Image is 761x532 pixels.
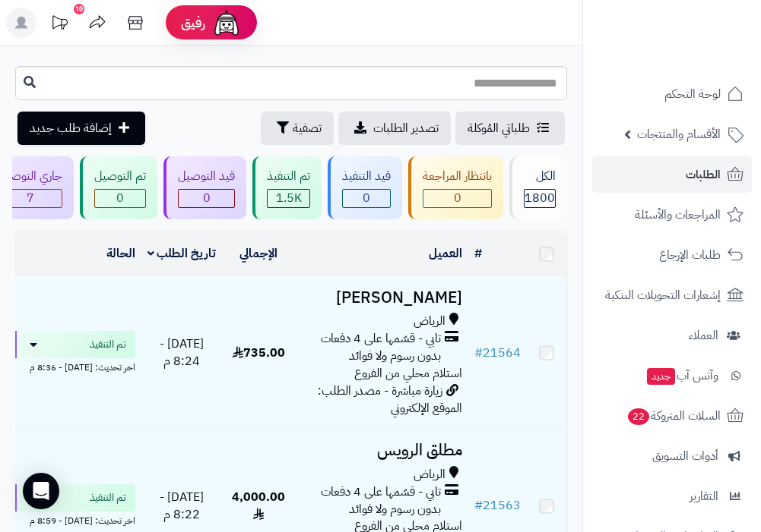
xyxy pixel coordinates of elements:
div: الكل [524,168,556,185]
span: # [474,496,483,515]
a: المراجعات والأسئلة [592,197,752,233]
a: إشعارات التحويلات البنكية [592,277,752,313]
span: طلباتي المُوكلة [468,119,530,137]
span: 0 [423,190,491,207]
span: رفيق [181,14,205,32]
a: الحالة [106,244,135,263]
h3: [PERSON_NAME] [301,289,462,307]
span: إضافة طلب جديد [30,119,112,137]
a: العملاء [592,317,752,354]
span: الأقسام والمنتجات [637,124,721,145]
a: # [474,244,482,263]
a: وآتس آبجديد [592,357,752,394]
span: التقارير [690,486,718,507]
span: 0 [179,190,234,207]
a: طلبات الإرجاع [592,237,752,273]
a: العميل [429,244,462,263]
a: الإجمالي [239,244,277,263]
span: تم التنفيذ [90,490,126,505]
div: قيد التنفيذ [342,168,391,185]
span: طلبات الإرجاع [659,244,721,266]
span: استلام محلي من الفروع [354,364,462,382]
div: بانتظار المراجعة [423,168,492,185]
div: تم التنفيذ [267,168,310,185]
div: قيد التوصيل [178,168,235,185]
span: وآتس آب [645,365,718,386]
span: 1.5K [268,190,309,207]
div: اخر تحديث: [DATE] - 8:36 م [14,358,135,374]
span: 4,000.00 [232,488,285,524]
span: إشعارات التحويلات البنكية [605,285,721,306]
span: [DATE] - 8:22 م [160,488,204,524]
a: تم التوصيل 0 [77,156,160,219]
span: تصفية [293,119,322,137]
span: 735.00 [233,344,285,362]
div: 1487 [268,190,309,207]
a: الكل1800 [506,156,570,219]
a: قيد التوصيل 0 [160,156,249,219]
span: زيارة مباشرة - مصدر الطلب: الموقع الإلكتروني [318,382,462,417]
span: تم التنفيذ [90,337,126,352]
span: المراجعات والأسئلة [635,204,721,225]
span: أدوات التسويق [652,445,718,467]
a: السلات المتروكة22 [592,398,752,434]
button: تصفية [261,112,334,145]
span: الطلبات [686,164,721,185]
span: 0 [343,190,390,207]
div: تم التوصيل [94,168,146,185]
span: العملاء [689,325,718,346]
a: #21564 [474,344,521,362]
a: طلباتي المُوكلة [455,112,565,145]
span: تصدير الطلبات [373,119,439,137]
div: اخر تحديث: [DATE] - 8:59 م [14,512,135,527]
a: قيد التنفيذ 0 [325,156,405,219]
img: ai-face.png [211,8,242,38]
a: الطلبات [592,156,752,193]
span: الرياض [414,466,446,483]
a: بانتظار المراجعة 0 [405,156,506,219]
div: Open Intercom Messenger [23,473,59,509]
span: تابي - قسّمها على 4 دفعات بدون رسوم ولا فوائد [301,330,441,365]
span: # [474,344,483,362]
span: 22 [628,408,649,425]
a: إضافة طلب جديد [17,112,145,145]
span: 0 [95,190,145,207]
span: [DATE] - 8:24 م [160,335,204,370]
img: logo-2.png [658,11,747,43]
span: تابي - قسّمها على 4 دفعات بدون رسوم ولا فوائد [301,483,441,518]
a: تاريخ الطلب [147,244,217,263]
span: الرياض [414,313,446,330]
a: تحديثات المنصة [40,8,78,42]
div: 10 [74,4,84,14]
span: جديد [647,368,675,385]
a: تم التنفيذ 1.5K [249,156,325,219]
a: أدوات التسويق [592,438,752,474]
a: تصدير الطلبات [338,112,451,145]
span: السلات المتروكة [626,405,721,427]
a: لوحة التحكم [592,76,752,112]
a: #21563 [474,496,521,515]
span: 1800 [525,190,555,207]
span: لوحة التحكم [664,83,721,105]
h3: مطلق الرويس [301,442,462,459]
a: التقارير [592,478,752,515]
